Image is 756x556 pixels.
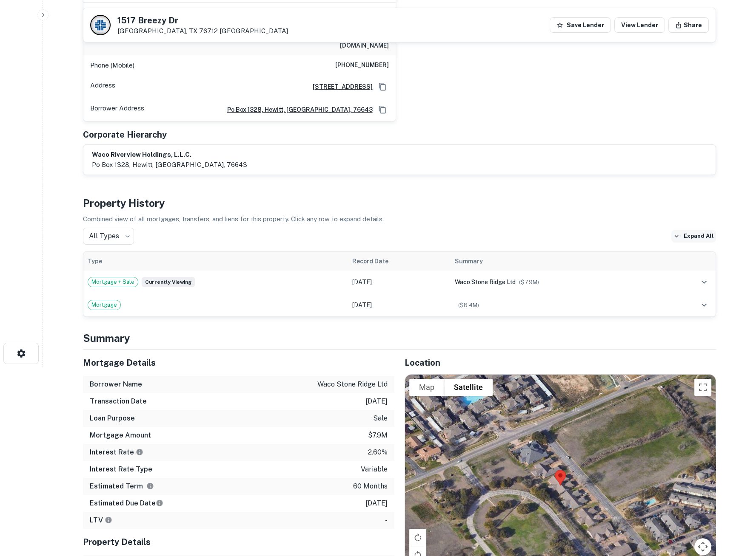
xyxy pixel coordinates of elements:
[365,498,388,508] p: [DATE]
[668,17,709,33] button: Share
[92,150,247,160] h6: waco riverview holdings, l.l.c.
[90,80,115,93] p: Address
[409,379,444,396] button: Show street map
[136,448,143,456] svg: The interest rates displayed on the website are for informational purposes only and may be report...
[405,356,716,369] h5: Location
[90,430,151,440] h6: Mortgage Amount
[385,515,388,525] p: -
[117,16,288,25] h5: 1517 Breezy Dr
[83,356,394,369] h5: Mortgage Details
[376,80,389,93] button: Copy Address
[306,82,373,91] a: [STREET_ADDRESS]
[368,447,388,457] p: 2.60%
[348,294,450,316] td: [DATE]
[614,17,665,33] a: View Lender
[90,379,142,389] h6: Borrower Name
[90,396,147,406] h6: Transaction Date
[105,516,112,524] svg: LTVs displayed on the website are for informational purposes only and may be reported incorrectly...
[348,271,450,294] td: [DATE]
[409,529,426,546] button: Rotate map clockwise
[335,60,389,71] h6: [PHONE_NUMBER]
[156,499,163,507] svg: Estimate is based on a standard schedule for this type of loan.
[142,277,195,287] span: Currently viewing
[88,278,138,286] span: Mortgage + Sale
[694,379,711,396] button: Toggle fullscreen view
[365,396,388,406] p: [DATE]
[83,128,167,141] h5: Corporate Hierarchy
[83,330,716,346] h4: Summary
[117,27,288,35] p: [GEOGRAPHIC_DATA], TX 76712
[90,515,112,525] h6: LTV
[146,482,154,490] svg: Term is based on a standard schedule for this type of loan.
[348,252,450,271] th: Record Date
[458,302,479,308] span: ($ 8.4M )
[90,60,134,71] p: Phone (Mobile)
[83,536,394,548] h5: Property Details
[83,228,134,245] div: All Types
[90,103,144,116] p: Borrower Address
[83,195,716,211] h4: Property History
[368,430,388,440] p: $7.9m
[317,379,388,389] p: waco stone ridge ltd
[220,105,373,114] a: po box 1328, hewitt, [GEOGRAPHIC_DATA], 76643
[361,464,388,474] p: variable
[90,498,163,508] h6: Estimated Due Date
[713,488,756,529] iframe: Chat Widget
[519,279,539,285] span: ($ 7.9M )
[83,252,348,271] th: Type
[451,252,663,271] th: Summary
[353,481,388,491] p: 60 months
[88,301,120,309] span: Mortgage
[373,413,388,423] p: sale
[376,103,389,116] button: Copy Address
[694,538,711,555] button: Map camera controls
[90,413,135,423] h6: Loan Purpose
[697,298,711,312] button: expand row
[90,447,143,457] h6: Interest Rate
[671,230,716,243] button: Expand All
[92,160,247,170] p: po box 1328, hewitt, [GEOGRAPHIC_DATA], 76643
[455,279,516,285] span: waco stone ridge ltd
[550,17,611,33] button: Save Lender
[220,27,288,34] a: [GEOGRAPHIC_DATA]
[83,214,716,224] p: Combined view of all mortgages, transfers, and liens for this property. Click any row to expand d...
[90,481,154,491] h6: Estimated Term
[90,464,152,474] h6: Interest Rate Type
[697,275,711,289] button: expand row
[444,379,493,396] button: Show satellite imagery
